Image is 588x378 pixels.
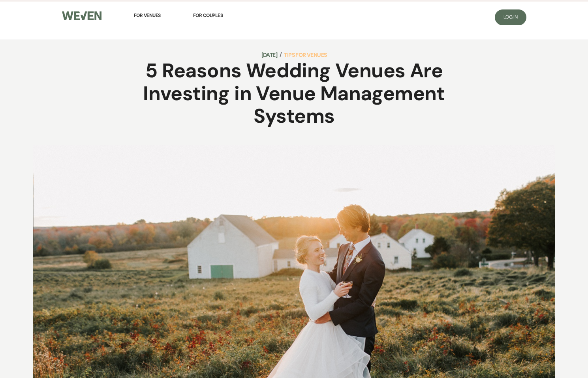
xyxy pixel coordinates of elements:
[134,7,161,24] a: For Venues
[193,12,223,19] span: For Couples
[62,11,101,21] img: Weven Logo
[193,7,223,24] a: For Couples
[280,50,282,59] span: /
[261,50,277,60] time: [DATE]
[109,60,479,128] h1: 5 Reasons Wedding Venues Are Investing in Venue Management Systems
[503,14,517,20] span: Log In
[284,50,327,60] a: Tips for Venues
[495,9,526,25] a: Log In
[134,12,161,19] span: For Venues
